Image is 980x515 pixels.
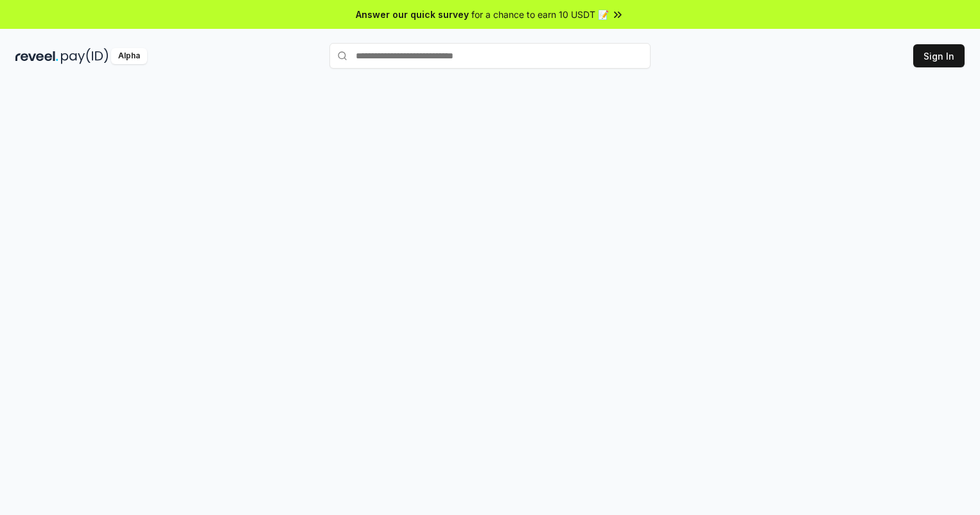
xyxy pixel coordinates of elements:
span: Answer our quick survey [356,8,469,21]
img: reveel_dark [15,48,58,64]
span: for a chance to earn 10 USDT 📝 [471,8,609,21]
img: pay_id [61,48,109,64]
button: Sign In [913,44,965,67]
div: Alpha [111,48,147,64]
